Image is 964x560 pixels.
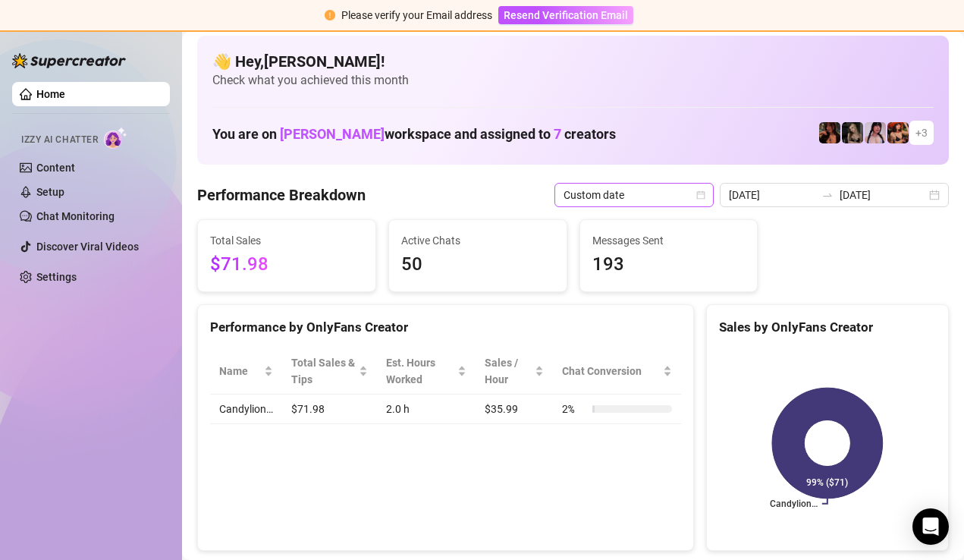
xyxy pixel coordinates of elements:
[212,126,616,143] h1: You are on workspace and assigned to creators
[36,162,75,174] a: Content
[562,363,660,379] span: Chat Conversion
[291,354,356,388] span: Total Sales & Tips
[696,190,705,200] span: calendar
[21,133,98,147] span: Izzy AI Chatter
[592,232,746,249] span: Messages Sent
[12,53,126,68] img: logo-BBDzfeDw.svg
[36,210,115,222] a: Chat Monitoring
[819,122,840,143] img: steph
[915,124,928,141] span: + 3
[210,395,282,424] td: Candylion…
[282,395,377,424] td: $71.98
[36,186,64,198] a: Setup
[553,348,681,395] th: Chat Conversion
[485,354,532,388] span: Sales / Hour
[36,271,77,283] a: Settings
[377,395,476,424] td: 2.0 h
[104,127,127,149] img: AI Chatter
[842,122,863,143] img: Rolyat
[212,72,934,89] span: Check what you achieved this month
[821,189,834,201] span: to
[36,241,139,253] a: Discover Viral Videos
[401,232,554,249] span: Active Chats
[210,348,282,395] th: Name
[504,9,628,21] span: Resend Verification Email
[770,499,818,509] text: Candylion…
[887,122,909,143] img: Oxillery
[341,7,492,24] div: Please verify your Email address
[210,232,363,249] span: Total Sales
[212,51,934,72] h4: 👋 Hey, [PERSON_NAME] !
[821,189,834,201] span: swap-right
[36,88,65,100] a: Home
[554,126,561,142] span: 7
[564,184,705,206] span: Custom date
[401,250,554,279] span: 50
[210,317,681,338] div: Performance by OnlyFans Creator
[562,401,586,417] span: 2 %
[476,395,553,424] td: $35.99
[719,317,936,338] div: Sales by OnlyFans Creator
[498,6,633,24] button: Resend Verification Email
[476,348,553,395] th: Sales / Hour
[282,348,377,395] th: Total Sales & Tips
[325,10,335,20] span: exclamation-circle
[219,363,261,379] span: Name
[280,126,385,142] span: [PERSON_NAME]
[912,508,949,545] div: Open Intercom Messenger
[210,250,363,279] span: $71.98
[865,122,886,143] img: cyber
[197,184,366,206] h4: Performance Breakdown
[592,250,746,279] span: 193
[386,354,454,388] div: Est. Hours Worked
[729,187,815,203] input: Start date
[840,187,926,203] input: End date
